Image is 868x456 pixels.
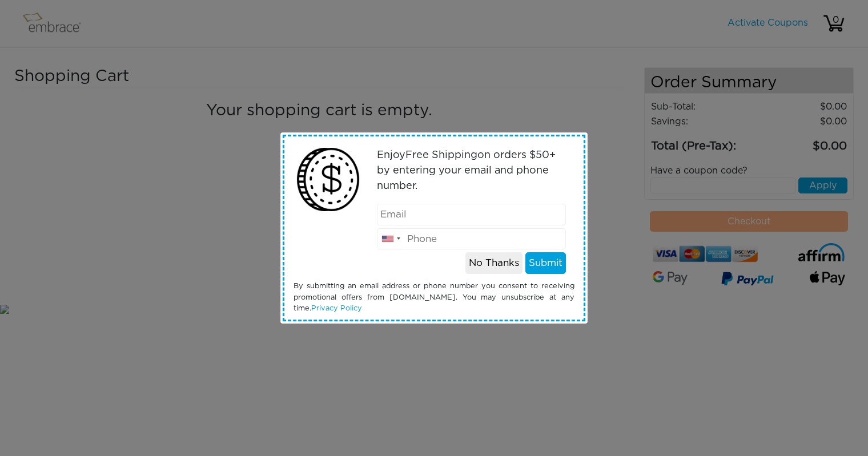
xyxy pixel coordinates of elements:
img: money2.png [291,142,365,217]
input: Phone [377,228,566,250]
button: Submit [525,252,566,274]
span: Free Shipping [405,150,477,160]
input: Email [377,204,566,225]
a: Privacy Policy [311,305,362,312]
p: Enjoy on orders $50+ by entering your email and phone number. [377,148,566,194]
div: United States: +1 [377,229,404,249]
div: By submitting an email address or phone number you consent to receiving promotional offers from [... [285,281,583,314]
button: No Thanks [465,252,523,274]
